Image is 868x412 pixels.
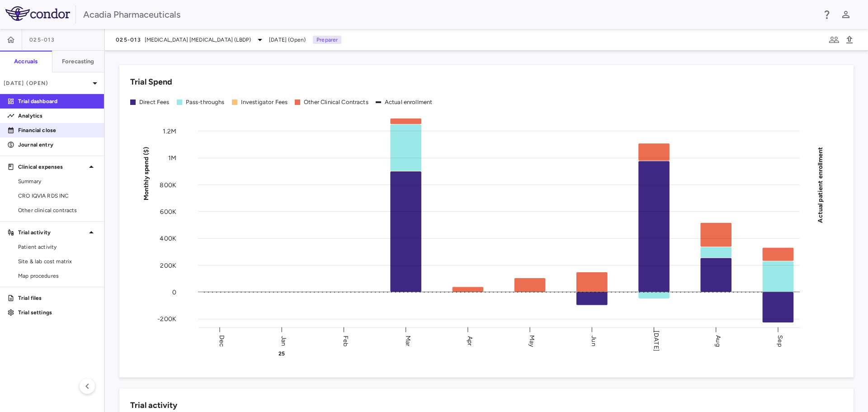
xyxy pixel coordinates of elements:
div: Other Clinical Contracts [304,98,368,106]
text: 25 [278,350,285,357]
div: Direct Fees [139,98,170,106]
span: CRO IQVIA RDS INC [18,192,97,200]
p: Trial dashboard [18,97,97,105]
p: Trial files [18,294,97,302]
text: Jun [590,336,598,346]
text: Mar [404,335,412,346]
text: [DATE] [652,331,660,351]
span: Patient activity [18,243,97,251]
h6: Forecasting [62,57,94,66]
tspan: Monthly spend ($) [142,147,150,200]
p: Journal entry [18,141,97,149]
text: Jan [280,336,288,346]
h6: Accruals [14,57,38,66]
span: Site & lab cost matrix [18,257,97,265]
text: Dec [218,335,226,346]
tspan: 600K [160,208,176,215]
tspan: 400K [160,235,176,242]
span: 025-013 [116,36,141,43]
div: Actual enrollment [385,98,433,106]
p: Trial settings [18,308,97,317]
p: Preparer [313,36,341,44]
span: Map procedures [18,272,97,280]
tspan: 1M [168,154,176,162]
text: May [528,335,536,347]
span: Summary [18,177,97,185]
span: Other clinical contracts [18,206,97,214]
p: [DATE] (Open) [4,79,90,87]
p: Financial close [18,126,97,134]
p: Trial activity [18,228,86,237]
span: [DATE] (Open) [269,36,306,44]
h6: Trial Spend [130,76,172,88]
span: [MEDICAL_DATA] [MEDICAL_DATA] (LBDP) [145,36,251,44]
tspan: -200K [157,315,176,323]
p: Clinical expenses [18,163,86,171]
text: Aug [714,335,722,346]
tspan: 800K [160,181,176,189]
p: Analytics [18,112,97,120]
tspan: Actual patient enrollment [816,147,824,223]
span: 025-013 [29,36,55,43]
text: Apr [466,336,474,346]
div: Acadia Pharmaceuticals [83,8,816,21]
text: Sep [776,335,784,346]
div: Pass-throughs [186,98,225,106]
tspan: 1.2M [163,127,176,135]
img: logo-full-SnFGN8VE.png [5,6,70,21]
tspan: 0 [172,288,176,296]
text: Feb [342,335,349,346]
h6: Trial activity [130,399,177,412]
tspan: 200K [160,261,176,269]
div: Investigator Fees [241,98,288,106]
